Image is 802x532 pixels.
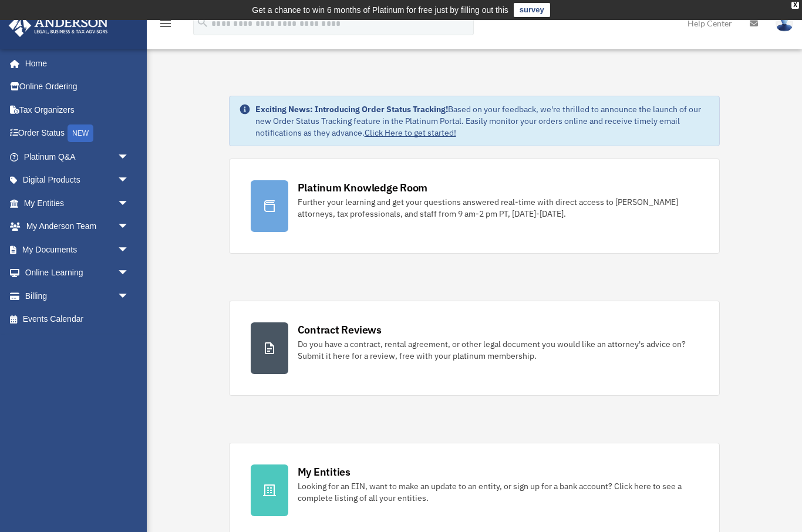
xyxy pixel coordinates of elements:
i: menu [159,16,173,31]
a: Online Ordering [8,75,147,99]
a: Billingarrow_drop_down [8,284,147,308]
a: My Entitiesarrow_drop_down [8,191,147,215]
strong: Exciting News: Introducing Order Status Tracking! [255,104,448,115]
div: Further your learning and get your questions answered real-time with direct access to [PERSON_NAM... [298,196,699,220]
div: Do you have a contract, rental agreement, or other legal document you would like an attorney's ad... [298,338,699,362]
a: menu [159,21,173,31]
a: Contract Reviews Do you have a contract, rental agreement, or other legal document you would like... [229,301,720,396]
div: Looking for an EIN, want to make an update to an entity, or sign up for a bank account? Click her... [298,480,699,504]
img: Anderson Advisors Platinum Portal [5,14,112,37]
div: Platinum Knowledge Room [298,180,428,195]
a: Order StatusNEW [8,122,147,146]
span: arrow_drop_down [117,261,141,285]
a: survey [514,3,550,17]
div: Contract Reviews [298,322,382,337]
div: close [791,2,799,9]
a: Events Calendar [8,308,147,331]
a: Platinum Knowledge Room Further your learning and get your questions answered real-time with dire... [229,159,720,254]
a: Online Learningarrow_drop_down [8,261,147,285]
div: NEW [68,124,93,142]
a: Digital Productsarrow_drop_down [8,169,147,192]
div: Based on your feedback, we're thrilled to announce the launch of our new Order Status Tracking fe... [255,103,710,139]
a: Platinum Q&Aarrow_drop_down [8,145,147,169]
span: arrow_drop_down [117,215,141,239]
div: Get a chance to win 6 months of Platinum for free just by filling out this [252,3,508,17]
div: My Entities [298,464,351,479]
span: arrow_drop_down [117,284,141,308]
a: Click Here to get started! [365,127,456,138]
a: Tax Organizers [8,98,147,122]
a: My Anderson Teamarrow_drop_down [8,215,147,238]
i: search [196,16,209,29]
span: arrow_drop_down [117,169,141,193]
span: arrow_drop_down [117,238,141,262]
span: arrow_drop_down [117,145,141,169]
a: Home [8,52,141,75]
a: My Documentsarrow_drop_down [8,238,147,261]
img: User Pic [776,15,793,32]
span: arrow_drop_down [117,191,141,216]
